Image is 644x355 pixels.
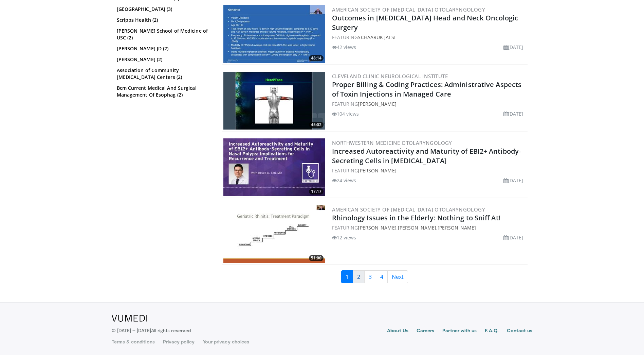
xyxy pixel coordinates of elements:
[223,72,325,130] a: 45:02
[387,327,408,335] a: About Us
[309,255,324,261] span: 51:00
[332,110,359,117] li: 104 views
[507,327,533,335] a: Contact us
[358,167,396,174] a: [PERSON_NAME]
[223,5,325,63] a: 48:14
[112,338,155,345] a: Terms & conditions
[332,73,448,80] a: Cleveland Clinic Neurological Institute
[485,327,498,335] a: F.A.Q.
[332,147,521,165] a: Increased Autoreactivity and Maturity of EBI2+ Antibody-Secreting Cells in [MEDICAL_DATA]
[117,45,210,52] a: [PERSON_NAME] JD (2)
[503,110,523,117] li: [DATE]
[503,234,523,241] li: [DATE]
[503,44,523,51] li: [DATE]
[332,13,518,32] a: Outcomes in [MEDICAL_DATA] Head and Neck Oncologic Surgery
[117,56,210,63] a: [PERSON_NAME] (2)
[151,327,191,333] span: All rights reserved
[332,34,526,41] div: FEATURING
[332,139,452,146] a: Northwestern Medicine Otolaryngology
[332,100,526,107] div: FEATURING
[332,167,526,174] div: FEATURING
[223,205,325,263] a: 51:00
[332,6,485,13] a: American Society of [MEDICAL_DATA] Otolaryngology
[332,44,356,51] li: 42 views
[503,177,523,184] li: [DATE]
[309,122,324,128] span: 45:02
[223,205,325,263] img: 6464e771-e63b-4af0-b88e-936054561748.300x170_q85_crop-smart_upscale.jpg
[353,270,365,283] a: 2
[223,138,325,196] a: 17:17
[223,72,325,130] img: 8f0e3a61-8769-4ccc-97ee-d0cfc19bc640.300x170_q85_crop-smart_upscale.jpg
[364,270,376,283] a: 3
[163,338,195,345] a: Privacy policy
[398,224,436,231] a: [PERSON_NAME]
[358,34,395,40] a: Schaaruk Jalsi
[117,17,210,23] a: Scripps Health (2)
[309,188,324,195] span: 17:17
[203,338,249,345] a: Your privacy choices
[117,6,210,13] a: [GEOGRAPHIC_DATA] (3)
[438,224,476,231] a: [PERSON_NAME]
[387,270,408,283] a: Next
[117,28,210,41] a: [PERSON_NAME] School of Medicine of USC (2)
[332,206,485,213] a: American Society of [MEDICAL_DATA] Otolaryngology
[341,270,353,283] a: 1
[442,327,477,335] a: Partner with us
[112,315,147,322] img: VuMedi Logo
[376,270,388,283] a: 4
[117,67,210,81] a: Association of Community [MEDICAL_DATA] Centers (2)
[117,85,210,98] a: Bcm Current Medical And Surgical Management Of Esophag (2)
[332,177,356,184] li: 24 views
[358,101,396,107] a: [PERSON_NAME]
[358,224,396,231] a: [PERSON_NAME]
[332,80,522,99] a: Proper Billing & Coding Practices: Administrative Aspects of Toxin Injections in Managed Care
[417,327,435,335] a: Careers
[309,55,324,61] span: 48:14
[112,327,191,334] p: © [DATE] – [DATE]
[332,213,501,222] a: Rhinology Issues in the Elderly: Nothing to Sniff At!
[223,5,325,63] img: b56cb796-509f-4fd6-be21-a96b799f33c2.300x170_q85_crop-smart_upscale.jpg
[223,138,325,196] img: 83c38889-597e-4bf5-a9c9-bdb972e9eec7.300x170_q85_crop-smart_upscale.jpg
[332,234,356,241] li: 12 views
[222,270,528,283] nav: Search results pages
[332,224,526,231] div: FEATURING , ,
